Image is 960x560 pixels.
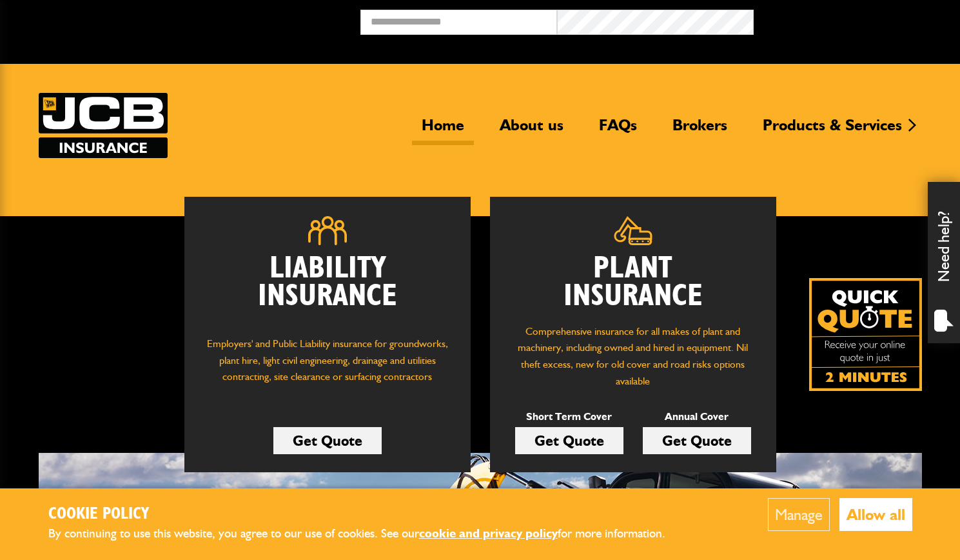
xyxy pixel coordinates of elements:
[39,93,168,158] img: JCB Insurance Services logo
[809,278,922,391] a: Get your insurance quote isn just 2-minutes
[663,115,737,145] a: Brokers
[589,115,647,145] a: FAQs
[509,255,757,310] h2: Plant Insurance
[509,323,757,389] p: Comprehensive insurance for all makes of plant and machinery, including owned and hired in equipm...
[768,498,830,531] button: Manage
[412,115,474,145] a: Home
[515,408,623,425] p: Short Term Cover
[928,182,960,343] div: Need help?
[490,115,573,145] a: About us
[273,427,382,454] a: Get Quote
[48,505,687,525] h2: Cookie Policy
[204,255,451,323] h2: Liability Insurance
[419,526,558,541] a: cookie and privacy policy
[754,10,950,30] button: Broker Login
[753,115,912,145] a: Products & Services
[204,335,451,397] p: Employers' and Public Liability insurance for groundworks, plant hire, light civil engineering, d...
[643,427,751,454] a: Get Quote
[515,427,623,454] a: Get Quote
[839,498,912,531] button: Allow all
[643,408,751,425] p: Annual Cover
[48,524,687,544] p: By continuing to use this website, you agree to our use of cookies. See our for more information.
[39,93,168,158] a: JCB Insurance Services
[809,278,922,391] img: Quick Quote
